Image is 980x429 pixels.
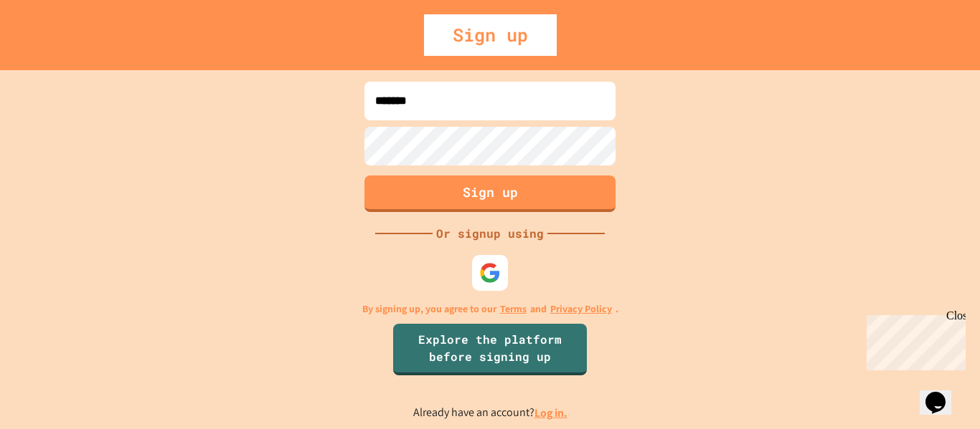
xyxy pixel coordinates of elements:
[433,225,547,242] div: Or signup using
[500,302,527,317] a: Terms
[364,175,616,212] button: Sign up
[861,309,966,370] iframe: chat widget
[362,302,618,317] p: By signing up, you agree to our and .
[424,14,557,56] div: Sign up
[413,404,567,422] p: Already have an account?
[393,324,587,375] a: Explore the platform before signing up
[6,6,99,91] div: Chat with us now!Close
[550,302,612,317] a: Privacy Policy
[479,262,501,284] img: google-icon.svg
[920,372,966,415] iframe: chat widget
[534,405,567,420] a: Log in.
